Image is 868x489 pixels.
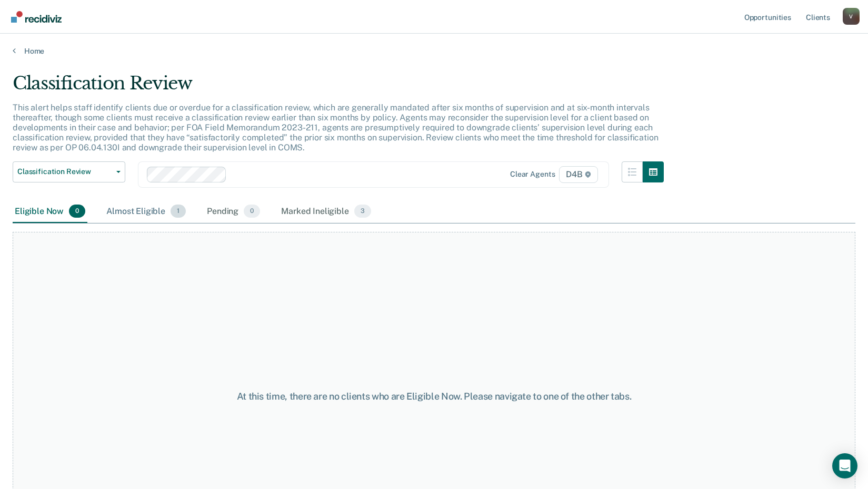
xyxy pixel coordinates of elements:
div: V [843,8,860,25]
span: 0 [244,205,260,218]
div: Pending0 [205,200,262,223]
div: Clear agents [510,170,555,179]
span: 3 [354,205,371,218]
span: 0 [69,205,85,218]
div: Eligible Now0 [13,200,87,223]
div: Almost Eligible1 [104,200,188,223]
div: Classification Review [13,73,664,103]
button: Classification Review [13,161,125,182]
a: Home [13,46,855,56]
button: Profile dropdown button [843,8,860,25]
span: 1 [171,205,186,218]
span: Classification Review [17,167,112,176]
img: Recidiviz [11,11,62,23]
p: This alert helps staff identify clients due or overdue for a classification review, which are gen... [13,103,658,153]
span: D4B [559,166,597,183]
div: Open Intercom Messenger [832,453,857,478]
div: At this time, there are no clients who are Eligible Now. Please navigate to one of the other tabs. [224,391,645,402]
div: Marked Ineligible3 [279,200,373,223]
